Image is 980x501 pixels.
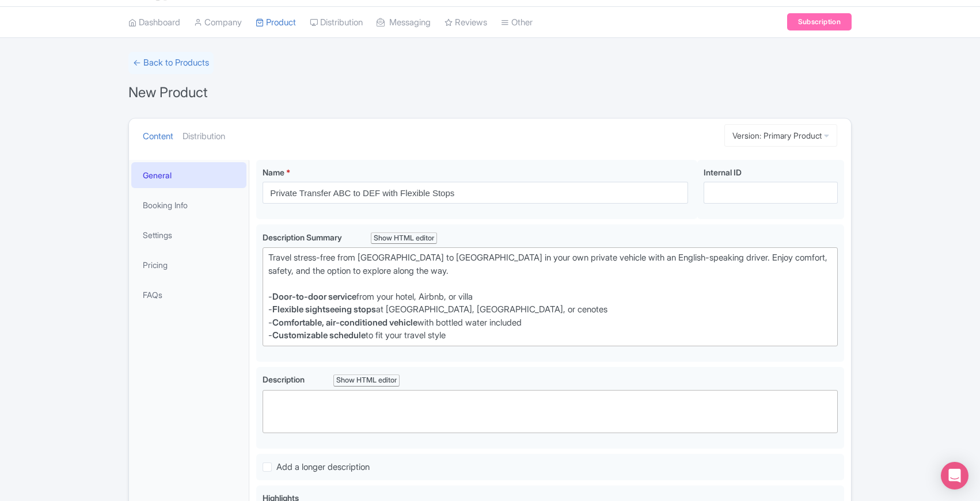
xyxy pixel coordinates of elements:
[276,461,370,472] span: Add a longer description
[263,374,305,384] span: Description
[131,192,246,218] a: Booking Info
[272,317,417,328] strong: Comfortable, air-conditioned vehicle
[128,81,208,104] h1: New Product
[131,162,246,188] a: General
[941,462,968,489] div: Open Intercom Messenger
[131,222,246,248] a: Settings
[272,330,366,341] strong: Customizable schedule
[131,252,246,278] a: Pricing
[268,316,832,330] div: - with bottled water included
[194,7,242,39] a: Company
[143,118,173,155] a: Content
[256,7,296,39] a: Product
[333,374,400,387] div: Show HTML editor
[263,167,284,177] span: Name
[268,329,832,342] div: - to fit your travel style
[268,303,832,316] div: - at [GEOGRAPHIC_DATA], [GEOGRAPHIC_DATA], or cenotes
[131,282,246,308] a: FAQs
[272,304,376,315] strong: Flexible sightseeing stops
[310,7,363,39] a: Distribution
[272,291,356,302] strong: Door-to-door service
[501,7,533,39] a: Other
[371,232,437,244] div: Show HTML editor
[183,118,225,155] a: Distribution
[787,13,852,30] a: Subscription
[724,124,837,147] a: Version: Primary Product
[377,7,431,39] a: Messaging
[128,52,214,74] a: ← Back to Products
[704,167,742,177] span: Internal ID
[128,7,180,39] a: Dashboard
[268,251,832,303] div: Travel stress-free from [GEOGRAPHIC_DATA] to [GEOGRAPHIC_DATA] in your own private vehicle with a...
[445,7,487,39] a: Reviews
[263,232,342,242] span: Description Summary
